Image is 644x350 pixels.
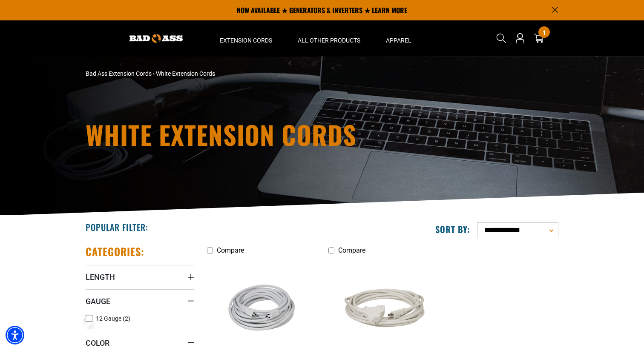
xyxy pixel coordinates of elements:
summary: Search [494,31,508,45]
h2: Popular Filter: [86,222,148,233]
span: 1 [543,29,545,36]
a: Open this option [513,20,527,56]
span: Apparel [386,37,411,44]
span: Compare [338,246,365,254]
span: Color [86,338,109,348]
summary: Extension Cords [207,20,285,56]
nav: breadcrumbs [86,69,397,78]
h1: White Extension Cords [86,122,397,147]
label: Sort by: [435,224,470,235]
img: white [208,276,315,347]
span: › [153,70,155,77]
summary: Apparel [373,20,424,56]
summary: Gauge [86,289,194,313]
span: White Extension Cords [156,70,215,77]
summary: All Other Products [285,20,373,56]
span: Compare [217,246,244,254]
span: Length [86,272,115,282]
a: Bad Ass Extension Cords [86,70,152,77]
h2: Categories: [86,245,144,258]
img: Bad Ass Extension Cords [129,34,183,43]
div: Accessibility Menu [6,326,24,344]
span: Extension Cords [220,37,272,44]
span: All Other Products [298,37,360,44]
span: Gauge [86,296,110,306]
summary: Length [86,265,194,289]
img: white [329,279,436,344]
span: 12 Gauge (2) [96,316,130,322]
